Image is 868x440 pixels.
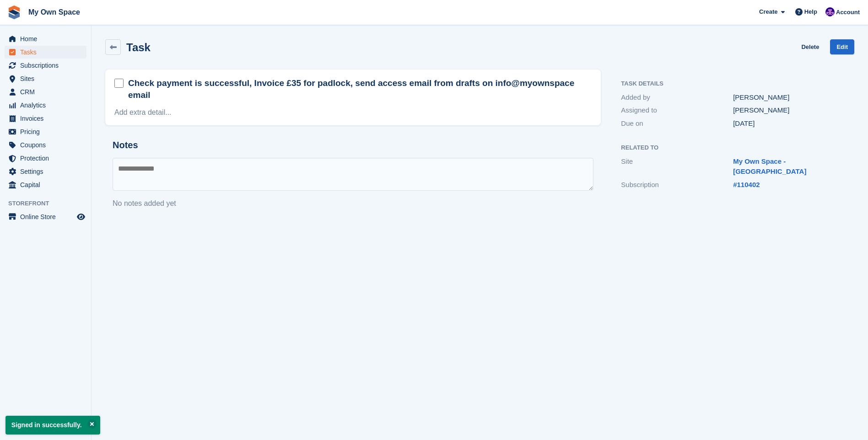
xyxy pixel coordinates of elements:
h2: Task Details [621,80,845,87]
div: [PERSON_NAME] [733,105,845,116]
a: menu [5,152,86,165]
div: [PERSON_NAME] [733,92,845,103]
h2: Related to [621,145,845,151]
a: Preview store [75,211,86,222]
span: Invoices [20,112,75,125]
div: Site [621,156,733,177]
a: menu [5,86,86,98]
span: Analytics [20,99,75,112]
a: Add extra detail... [114,108,172,116]
a: My Own Space - [GEOGRAPHIC_DATA] [733,157,806,176]
h2: Task [126,41,151,54]
img: Megan Angel [825,7,835,16]
span: Settings [20,165,75,178]
span: Tasks [20,46,75,59]
a: menu [5,139,86,151]
span: Home [20,32,75,45]
span: Help [804,7,817,16]
span: Create [759,7,777,16]
a: #110402 [733,181,760,188]
div: Subscription [621,180,733,190]
a: My Own Space [25,5,84,20]
span: Account [836,8,860,17]
a: menu [5,165,86,178]
span: Subscriptions [20,59,75,72]
h2: Notes [113,140,593,150]
a: Delete [801,39,819,54]
span: CRM [20,86,75,98]
div: [DATE] [733,118,845,129]
a: menu [5,46,86,59]
span: Coupons [20,139,75,151]
div: Added by [621,92,733,103]
a: Edit [830,39,854,54]
div: Assigned to [621,105,733,116]
span: Capital [20,178,75,191]
a: menu [5,178,86,191]
a: menu [5,59,86,72]
div: Due on [621,118,733,129]
span: No notes added yet [113,199,176,207]
a: menu [5,125,86,138]
h2: Check payment is successful, Invoice £35 for padlock, send access email from drafts on info@myown... [128,77,592,101]
a: menu [5,72,86,85]
a: menu [5,99,86,112]
a: menu [5,112,86,125]
a: menu [5,32,86,45]
span: Protection [20,152,75,165]
img: stora-icon-8386f47178a22dfd0bd8f6a31ec36ba5ce8667c1dd55bd0f319d3a0aa187defe.svg [7,5,21,19]
p: Signed in successfully. [5,416,100,435]
a: menu [5,210,86,223]
span: Storefront [8,199,91,208]
span: Pricing [20,125,75,138]
span: Online Store [20,210,75,223]
span: Sites [20,72,75,85]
